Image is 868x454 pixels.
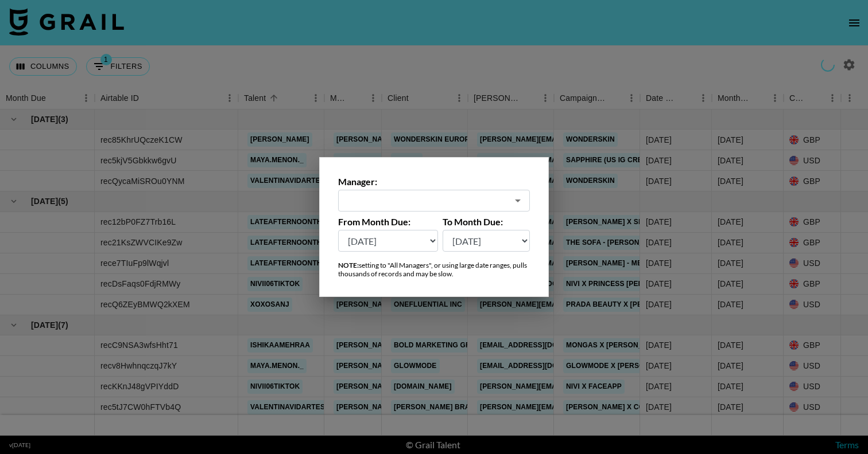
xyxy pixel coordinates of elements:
[338,261,359,269] strong: NOTE:
[510,193,526,209] button: Open
[338,216,438,228] label: From Month Due:
[338,261,530,278] div: setting to "All Managers", or using large date ranges, pulls thousands of records and may be slow.
[338,176,530,187] label: Manager:
[443,216,530,228] label: To Month Due:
